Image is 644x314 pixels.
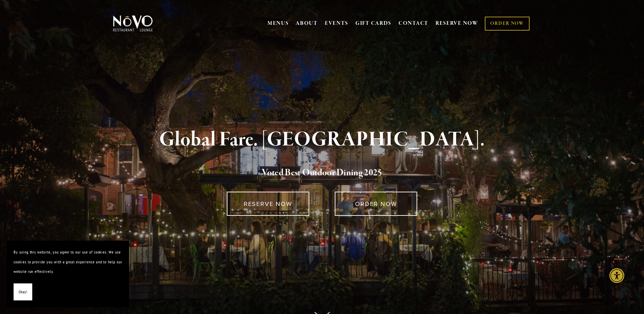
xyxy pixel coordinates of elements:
img: Novo Restaurant &amp; Lounge [112,15,154,32]
a: EVENTS [325,20,348,27]
button: Okay! [14,283,32,301]
p: By using this website, you agree to our use of cookies. We use cookies to provide you with a grea... [14,247,122,277]
div: Accessibility Menu [609,268,624,283]
h2: 5 [124,166,520,180]
a: Voted Best Outdoor Dining 202 [262,167,378,180]
a: CONTACT [399,17,428,30]
section: Cookie banner [7,241,129,307]
a: RESERVE NOW [227,192,309,216]
strong: Global Fare. [GEOGRAPHIC_DATA]. [159,127,485,153]
a: ORDER NOW [335,192,417,216]
a: ORDER NOW [485,17,529,31]
a: ABOUT [296,20,318,27]
a: RESERVE NOW [436,17,478,30]
a: GIFT CARDS [355,17,391,30]
a: MENUS [268,20,289,27]
span: Okay! [19,287,27,297]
